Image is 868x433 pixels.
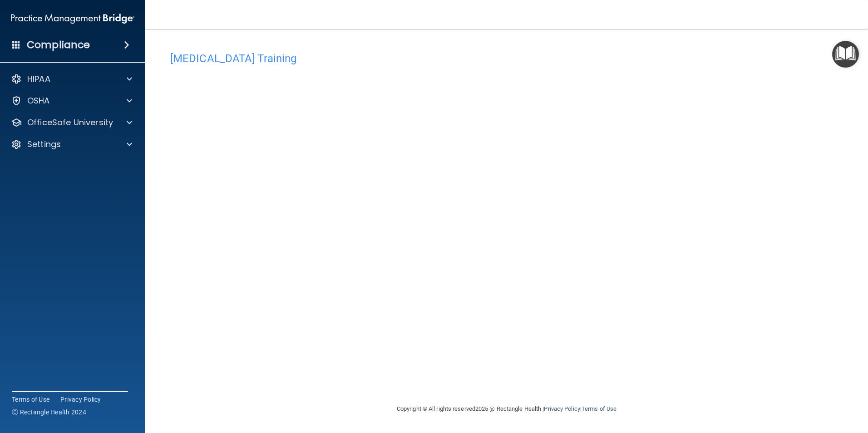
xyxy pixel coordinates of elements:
[12,395,49,404] a: Terms of Use
[60,395,101,404] a: Privacy Policy
[27,117,113,128] p: OfficeSafe University
[11,95,132,106] a: OSHA
[582,405,616,412] a: Terms of Use
[11,74,132,84] a: HIPAA
[11,10,134,28] img: PMB logo
[27,74,50,84] p: HIPAA
[11,117,132,128] a: OfficeSafe University
[832,41,859,68] button: Open Resource Center
[341,394,672,423] div: Copyright © All rights reserved 2025 @ Rectangle Health | |
[27,95,50,106] p: OSHA
[11,139,132,150] a: Settings
[544,405,580,412] a: Privacy Policy
[170,69,624,349] iframe: covid-19
[27,39,90,51] h4: Compliance
[27,139,61,150] p: Settings
[12,408,86,417] span: Ⓒ Rectangle Health 2024
[170,53,843,64] h4: [MEDICAL_DATA] Training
